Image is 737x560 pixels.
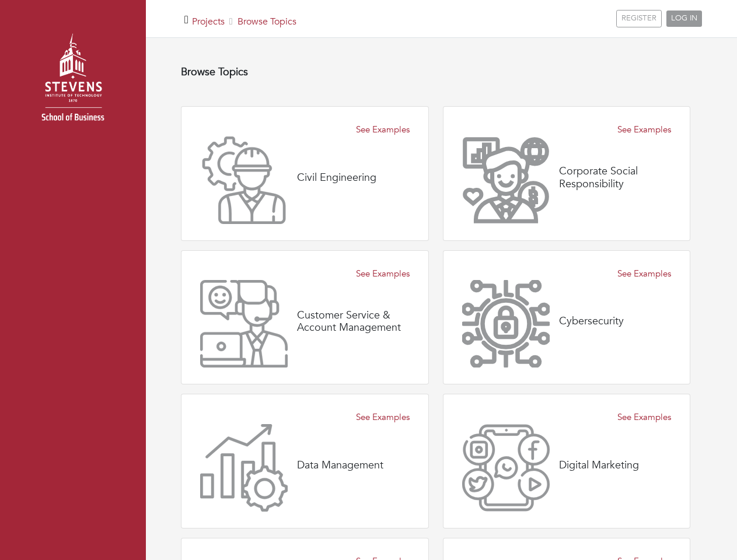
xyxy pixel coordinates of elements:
[559,459,639,472] h4: Digital Marketing
[356,123,410,136] a: See Examples
[559,165,672,190] h4: Corporate Social Responsibility
[181,66,690,79] h4: Browse Topics
[616,10,662,27] a: REGISTER
[356,411,410,424] a: See Examples
[297,309,410,334] h4: Customer Service & Account Management
[297,459,383,472] h4: Data Management
[617,123,671,136] a: See Examples
[192,15,225,28] a: Projects
[666,10,702,27] a: LOG IN
[237,15,296,28] a: Browse Topics
[356,267,410,281] a: See Examples
[617,267,671,281] a: See Examples
[12,20,134,143] img: stevens_logo.png
[297,171,376,184] h4: Civil Engineering
[559,315,624,328] h4: Cybersecurity
[617,411,671,424] a: See Examples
